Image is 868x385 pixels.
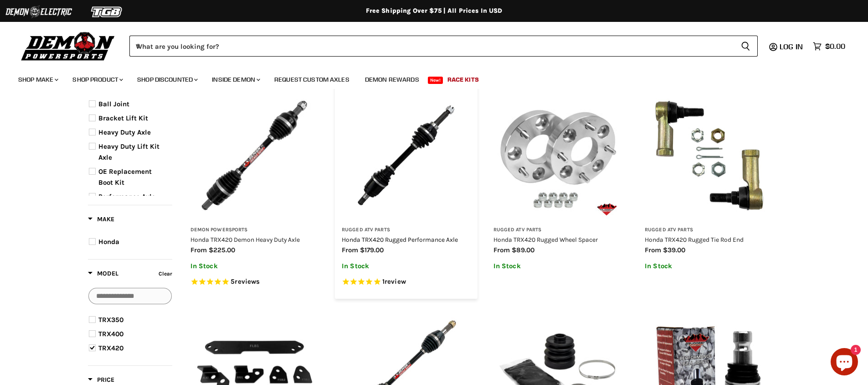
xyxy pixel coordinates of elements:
[5,3,73,21] img: Demon Electric Logo 2
[825,42,845,51] span: $0.00
[342,277,471,287] span: Rated 5.0 out of 5 stars 1 reviews
[129,36,758,57] form: Product
[190,262,319,270] p: In Stock
[98,100,129,108] span: Ball Joint
[11,67,843,89] ul: Main menu
[98,330,123,338] span: TRX400
[645,227,774,234] h3: Rugged ATV Parts
[98,167,152,187] span: OE Replacement Boot Kit
[512,246,534,254] span: $89.00
[342,262,471,270] p: In Stock
[88,269,118,281] button: Filter by Model
[129,36,734,57] input: When autocomplete results are available use up and down arrows to review and enter to select
[88,215,114,226] button: Filter by Make
[231,277,260,286] span: 5 reviews
[98,316,123,324] span: TRX350
[190,277,319,287] span: Rated 4.6 out of 5 stars 5 reviews
[441,70,486,89] a: Race Kits
[428,77,443,84] span: New!
[358,70,426,89] a: Demon Rewards
[209,246,235,254] span: $225.00
[342,91,471,220] img: Honda TRX420 Rugged Performance Axle
[734,36,758,57] button: Search
[342,246,358,254] span: from
[98,142,159,161] span: Heavy Duty Lift Kit Axle
[235,277,260,286] span: reviews
[190,236,300,243] a: Honda TRX420 Demon Heavy Duty Axle
[190,227,319,234] h3: Demon Powersports
[645,246,661,254] span: from
[98,344,123,352] span: TRX420
[88,270,118,277] span: Model
[493,227,622,234] h3: Rugged ATV Parts
[98,238,119,246] span: Honda
[493,91,622,220] img: Honda TRX420 Rugged Wheel Spacer
[98,128,151,136] span: Heavy Duty Axle
[11,70,64,89] a: Shop Make
[190,91,319,220] img: Honda TRX420 Demon Heavy Duty Axle
[808,40,850,53] a: $0.00
[73,3,141,21] img: TGB Logo 2
[493,246,510,254] span: from
[493,236,598,243] a: Honda TRX420 Rugged Wheel Spacer
[342,227,471,234] h3: Rugged ATV Parts
[156,269,172,281] button: Clear filter by Model
[385,277,406,286] span: review
[130,70,203,89] a: Shop Discounted
[645,236,744,243] a: Honda TRX420 Rugged Tie Rod End
[360,246,384,254] span: $179.00
[88,288,172,304] input: Search Options
[190,246,207,254] span: from
[70,7,799,15] div: Free Shipping Over $75 | All Prices In USD
[382,277,406,286] span: 1 reviews
[645,91,774,220] img: Honda TRX420 Rugged Tie Rod End
[98,114,148,122] span: Bracket Lift Kit
[88,376,114,384] span: Price
[828,348,861,378] inbox-online-store-chat: Shopify online store chat
[66,70,128,89] a: Shop Product
[267,70,356,89] a: Request Custom Axles
[98,192,155,201] span: Performance Axle
[663,246,685,254] span: $39.00
[776,42,808,51] a: Log in
[88,215,114,223] span: Make
[342,236,458,243] a: Honda TRX420 Rugged Performance Axle
[645,262,774,270] p: In Stock
[18,30,118,62] img: Demon Powersports
[493,262,622,270] p: In Stock
[205,70,266,89] a: Inside Demon
[780,42,803,51] span: Log in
